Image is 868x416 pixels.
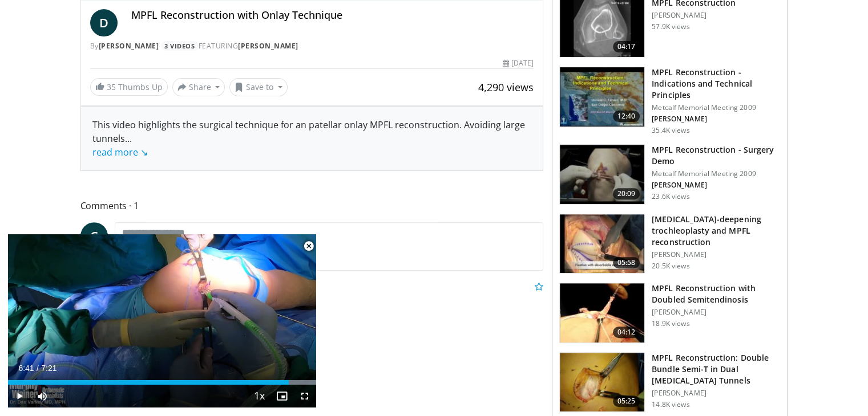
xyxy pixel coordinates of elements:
[107,81,116,92] span: 35
[559,283,780,343] a: 04:12 MPFL Reconstruction with Doubled Semitendinosis [PERSON_NAME] 18.9K views
[90,41,534,51] div: By FEATURING
[652,283,780,305] h3: MPFL Reconstruction with Doubled Semitendinosis
[652,22,689,31] p: 57.9K views
[92,132,148,158] span: ...
[172,78,225,96] button: Share
[559,144,780,205] a: 20:09 MPFL Reconstruction - Surgery Demo Metcalf Memorial Meeting 2009 [PERSON_NAME] 23.6K views
[652,103,780,112] p: Metcalf Memorial Meeting 2009
[478,80,534,94] span: 4,290 views
[229,78,288,96] button: Save to
[652,389,780,398] p: [PERSON_NAME]
[652,169,780,178] p: Metcalf Memorial Meeting 2009
[652,400,689,409] p: 14.8K views
[18,364,34,373] span: 6:41
[161,41,199,51] a: 3 Videos
[92,146,148,158] a: read more ↘
[559,67,780,135] a: 12:40 MPFL Reconstruction - Indications and Technical Principles Metcalf Memorial Meeting 2009 [P...
[613,257,640,268] span: 05:58
[131,9,534,22] h4: MPFL Reconstruction with Onlay Technique
[90,78,168,96] a: 35 Thumbs Up
[652,192,689,201] p: 23.6K views
[559,214,780,274] a: 05:58 [MEDICAL_DATA]-deepening trochleoplasty and MPFL reconstruction [PERSON_NAME] 20.5K views
[652,214,780,248] h3: [MEDICAL_DATA]-deepening trochleoplasty and MPFL reconstruction
[99,41,159,51] a: [PERSON_NAME]
[652,67,780,101] h3: MPFL Reconstruction - Indications and Technical Principles
[560,283,644,342] img: 505043_3.png.150x105_q85_crop-smart_upscale.jpg
[652,144,780,167] h3: MPFL Reconstruction - Surgery Demo
[613,41,640,52] span: 04:17
[613,395,640,407] span: 05:25
[8,385,31,407] button: Play
[297,234,320,258] button: Close
[560,145,644,204] img: aren_3.png.150x105_q85_crop-smart_upscale.jpg
[90,9,118,36] a: D
[37,364,39,373] span: /
[41,364,56,373] span: 7:21
[652,250,780,259] p: [PERSON_NAME]
[271,385,293,407] button: Enable picture-in-picture mode
[613,111,640,122] span: 12:40
[652,308,780,317] p: [PERSON_NAME]
[31,385,54,407] button: Mute
[560,67,644,127] img: 642458_3.png.150x105_q85_crop-smart_upscale.jpg
[560,353,644,412] img: edmonds_3.png.150x105_q85_crop-smart_upscale.jpg
[652,319,689,328] p: 18.9K views
[80,198,544,213] span: Comments 1
[559,352,780,413] a: 05:25 MPFL Reconstruction: Double Bundle Semi-T in Dual [MEDICAL_DATA] Tunnels [PERSON_NAME] 14.8...
[8,234,316,408] video-js: Video Player
[238,41,298,51] a: [PERSON_NAME]
[613,327,640,338] span: 04:12
[293,385,316,407] button: Fullscreen
[92,118,532,159] div: This video highlights the surgical technique for an patellar onlay MPFL reconstruction. Avoiding ...
[560,214,644,274] img: XzOTlMlQSGUnbGTX4xMDoxOjB1O8AjAz_1.150x105_q85_crop-smart_upscale.jpg
[115,293,544,307] p: great job Dax
[652,115,780,124] p: [PERSON_NAME]
[652,262,689,271] p: 20.5K views
[503,58,534,68] div: [DATE]
[248,385,271,407] button: Playback Rate
[652,11,736,20] p: [PERSON_NAME]
[652,181,780,190] p: [PERSON_NAME]
[8,380,316,385] div: Progress Bar
[652,126,689,135] p: 35.4K views
[652,352,780,386] h3: MPFL Reconstruction: Double Bundle Semi-T in Dual [MEDICAL_DATA] Tunnels
[80,222,108,250] a: C
[613,188,640,199] span: 20:09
